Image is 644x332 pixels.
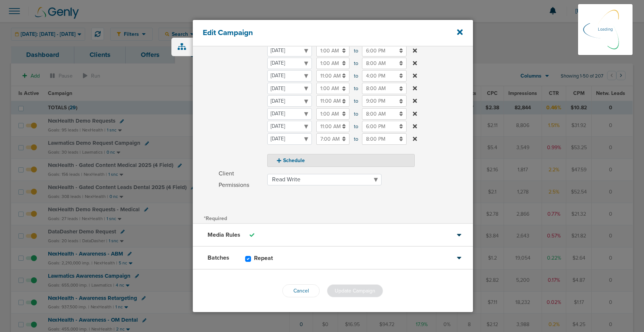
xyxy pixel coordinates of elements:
span: to [354,45,358,57]
input: to [362,133,407,145]
input: to [316,133,349,145]
select: to [267,83,312,94]
span: to [354,121,358,132]
select: to [267,108,312,120]
button: to [411,133,419,145]
h4: Edit Campaign [203,28,437,37]
input: to [362,95,407,107]
input: to [362,58,407,69]
select: Client Permissions [267,174,382,185]
input: to [316,83,349,94]
span: to [354,108,358,120]
input: to [316,121,349,132]
input: to [316,108,349,120]
h3: Batches [208,254,229,261]
span: to [354,83,358,94]
input: to [362,70,407,82]
button: to [411,108,419,120]
h3: Media Rules [208,231,240,239]
span: *Required [204,215,227,222]
span: to [354,133,358,145]
span: to [354,70,358,82]
h3: Repeat [254,254,273,262]
select: to [267,121,312,132]
span: Client Permissions [219,168,263,191]
input: to [316,45,349,57]
select: to [267,45,312,57]
button: to [411,70,419,82]
input: to [362,45,407,57]
select: to [267,95,312,107]
span: to [354,95,358,107]
button: to [411,121,419,132]
input: to [316,70,349,82]
span: to [354,58,358,69]
button: to [411,95,419,107]
button: to [411,83,419,94]
select: to [267,70,312,82]
button: to [411,45,419,57]
input: to [362,83,407,94]
input: to [362,121,407,132]
p: Loading [598,25,613,34]
button: to [411,58,419,69]
input: to [316,58,349,69]
button: Cancel [282,284,320,297]
input: to [362,108,407,120]
select: to [267,133,312,145]
select: to [267,58,312,69]
input: to [316,95,349,107]
button: Schedule to to to to to to to to to to [267,154,415,167]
